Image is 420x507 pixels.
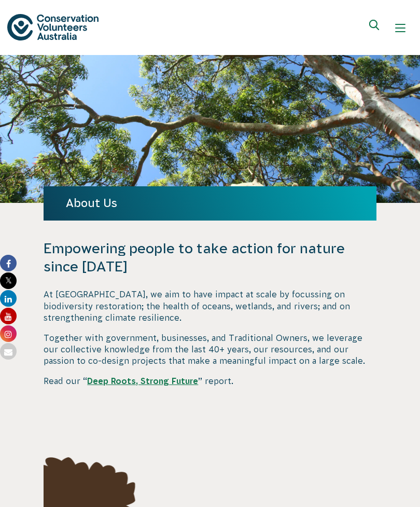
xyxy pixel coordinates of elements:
h1: About Us [66,197,354,210]
button: Expand search box Close search box [363,16,388,40]
button: Show mobile navigation menu [388,16,413,40]
p: Read our “ ” report. [44,375,376,387]
img: logo.svg [7,14,99,40]
span: Expand search box [369,20,382,36]
a: Deep Roots, Strong Future [87,376,198,386]
h4: Empowering people to take action for nature since [DATE] [44,239,376,276]
p: At [GEOGRAPHIC_DATA], we aim to have impact at scale by focussing on biodiversity restoration; th... [44,289,376,323]
p: Together with government, businesses, and Traditional Owners, we leverage our collective knowledg... [44,332,376,367]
